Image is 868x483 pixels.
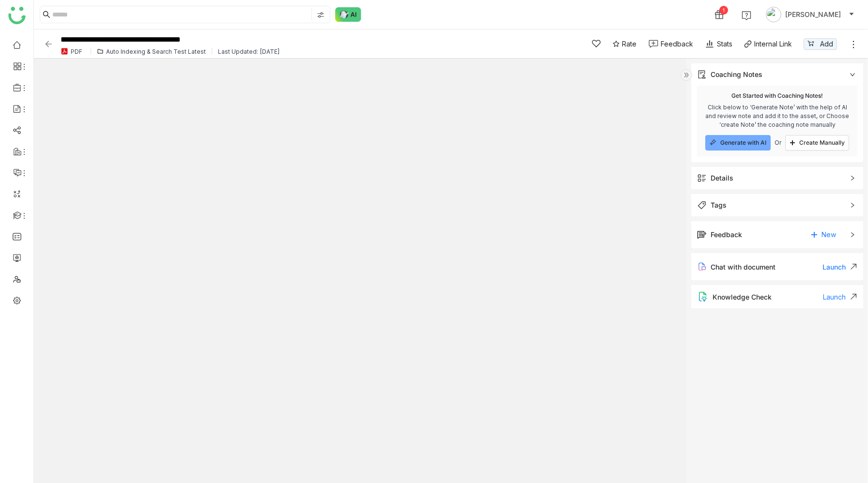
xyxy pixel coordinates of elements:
[661,39,693,49] div: Feedback
[742,11,751,20] img: help.svg
[804,38,837,50] button: Add
[713,293,772,301] div: Knowledge Check
[821,227,836,242] span: New
[705,39,732,49] div: Stats
[711,200,727,211] div: Tags
[822,263,857,271] div: Launch
[823,293,857,301] div: Launch
[711,229,742,240] div: Feedback
[691,167,863,189] div: Details
[820,39,833,49] span: Add
[705,135,771,151] button: Generate with AI
[691,194,863,216] div: Tags
[705,39,714,49] img: stats.svg
[731,91,823,100] div: Get Started with Coaching Notes!
[649,40,658,48] img: feedback-1.svg
[44,39,53,49] img: back
[622,39,636,49] span: Rate
[61,47,68,55] img: pdf.svg
[764,7,856,22] button: [PERSON_NAME]
[97,48,104,55] img: folder.svg
[317,11,325,19] img: search-type.svg
[720,139,766,147] span: Generate with AI
[691,63,863,86] div: Coaching Notes
[106,48,206,55] div: Auto Indexing & Search Test Latest
[335,7,361,22] img: ask-buddy-normal.svg
[691,221,863,248] div: FeedbackNew
[8,7,26,24] img: logo
[766,7,781,22] img: avatar
[785,9,841,20] span: [PERSON_NAME]
[711,173,733,183] div: Details
[711,69,762,80] div: Coaching Notes
[218,48,280,55] div: Last Updated: [DATE]
[703,103,852,129] div: Click below to ‘Generate Note’ with the help of AI and review note and add it to the asset, or Ch...
[71,48,82,55] div: PDF
[711,263,775,271] span: Chat with document
[799,139,845,147] span: Create Manually
[754,39,792,49] div: Internal Link
[785,135,849,151] button: Create Manually
[775,138,781,147] span: Or
[719,6,728,15] div: 1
